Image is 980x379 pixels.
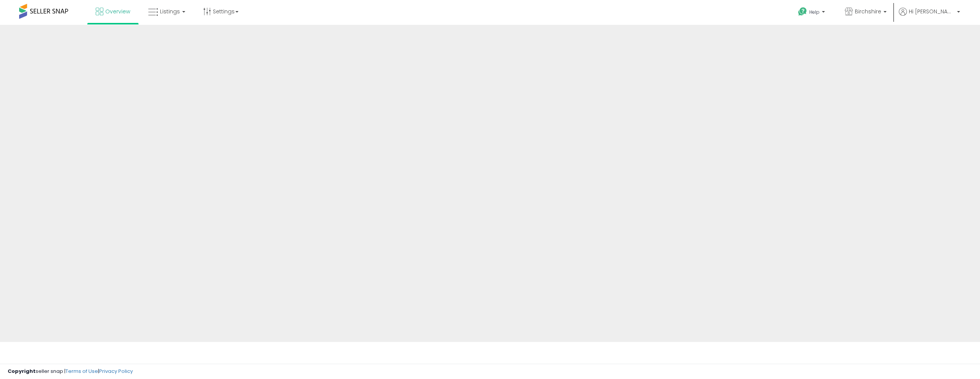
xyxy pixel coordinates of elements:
span: Help [809,9,820,15]
span: Birchshire [855,8,881,15]
span: Listings [160,8,180,15]
a: Hi [PERSON_NAME] [899,8,960,25]
i: Get Help [798,7,807,16]
span: Hi [PERSON_NAME] [909,8,955,15]
a: Help [792,1,833,25]
span: Overview [105,8,130,15]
